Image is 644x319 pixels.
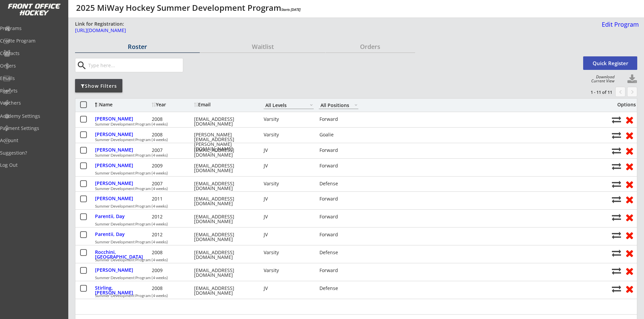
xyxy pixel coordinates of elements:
[612,213,621,222] button: Move player
[152,214,192,219] div: 2012
[623,145,636,156] button: Remove from roster (no refund)
[612,131,621,140] button: Move player
[627,87,637,97] button: keyboard_arrow_right
[95,187,608,191] div: Summer Development Program (4 weeks)
[194,181,255,191] div: [EMAIL_ADDRESS][DOMAIN_NAME]
[319,214,359,219] div: Forward
[281,7,301,12] em: Starts [DATE]
[319,117,359,122] div: Forward
[194,286,255,295] div: [EMAIL_ADDRESS][DOMAIN_NAME]
[623,284,636,294] button: Remove from roster (no refund)
[194,132,255,151] div: [PERSON_NAME][EMAIL_ADDRESS][PERSON_NAME][DOMAIN_NAME]
[194,214,255,224] div: [EMAIL_ADDRESS][DOMAIN_NAME]
[200,44,325,50] div: Waitlist
[75,83,122,89] div: Show Filters
[623,161,636,171] button: Remove from roster (no refund)
[95,171,608,175] div: Summer Development Program (4 weeks)
[612,231,621,240] button: Move player
[152,163,192,168] div: 2009
[612,195,621,204] button: Move player
[623,179,636,189] button: Remove from roster (no refund)
[87,58,183,72] input: Type here...
[152,181,192,186] div: 2007
[612,180,621,189] button: Move player
[264,286,314,291] div: JV
[95,116,150,121] div: [PERSON_NAME]
[319,286,359,291] div: Defense
[95,181,150,186] div: [PERSON_NAME]
[194,148,255,157] div: [EMAIL_ADDRESS][DOMAIN_NAME]
[319,163,359,168] div: Forward
[623,194,636,205] button: Remove from roster (no refund)
[264,232,314,237] div: JV
[194,268,255,277] div: [EMAIL_ADDRESS][DOMAIN_NAME]
[152,232,192,237] div: 2012
[264,214,314,219] div: JV
[152,148,192,153] div: 2007
[319,148,359,153] div: Forward
[623,130,636,140] button: Remove from roster (no refund)
[264,196,314,201] div: JV
[95,138,608,142] div: Summer Development Program (4 weeks)
[95,102,150,107] div: Name
[264,132,314,137] div: Varsity
[194,250,255,260] div: [EMAIL_ADDRESS][DOMAIN_NAME]
[95,153,608,157] div: Summer Development Program (4 weeks)
[264,250,314,255] div: Varsity
[326,44,415,50] div: Orders
[95,294,608,298] div: Summer Development Program (4 weeks)
[612,162,621,171] button: Move player
[95,268,150,272] div: [PERSON_NAME]
[95,222,608,226] div: Summer Development Program (4 weeks)
[588,75,615,83] div: Download Current View
[264,163,314,168] div: JV
[76,60,87,71] button: search
[599,21,639,33] a: Edit Program
[264,181,314,186] div: Varsity
[623,114,636,125] button: Remove from roster (no refund)
[319,196,359,201] div: Forward
[95,286,150,295] div: Stirling, [PERSON_NAME]
[627,74,637,84] button: Click to download full roster. Your browser settings may try to block it, check your security set...
[599,21,639,27] div: Edit Program
[95,122,608,126] div: Summer Development Program (4 weeks)
[264,117,314,122] div: Varsity
[152,117,192,122] div: 2008
[623,230,636,240] button: Remove from roster (no refund)
[194,117,255,126] div: [EMAIL_ADDRESS][DOMAIN_NAME]
[319,232,359,237] div: Forward
[152,250,192,255] div: 2008
[152,102,192,107] div: Year
[194,102,255,107] div: Email
[95,132,150,137] div: [PERSON_NAME]
[95,214,150,219] div: Parentii, Day
[194,196,255,206] div: [EMAIL_ADDRESS][DOMAIN_NAME]
[95,240,608,244] div: Summer Development Program (4 weeks)
[615,87,625,97] button: chevron_left
[319,268,359,273] div: Forward
[95,250,150,259] div: Rocchini, [GEOGRAPHIC_DATA]
[623,248,636,258] button: Remove from roster (no refund)
[264,268,314,273] div: Varsity
[264,148,314,153] div: JV
[152,286,192,291] div: 2008
[612,266,621,275] button: Move player
[75,28,416,33] div: [URL][DOMAIN_NAME]
[319,132,359,137] div: Goalie
[95,232,150,237] div: Parentii, Day
[95,204,608,208] div: Summer Development Program (4 weeks)
[612,115,621,124] button: Move player
[75,44,200,50] div: Roster
[612,248,621,258] button: Move player
[623,266,636,276] button: Remove from roster (no refund)
[95,276,608,280] div: Summer Development Program (4 weeks)
[95,258,608,262] div: Summer Development Program (4 weeks)
[75,21,125,27] div: Link for Registration:
[95,196,150,201] div: [PERSON_NAME]
[577,89,612,95] div: 1 - 11 of 11
[612,102,636,107] div: Options
[612,284,621,293] button: Move player
[612,146,621,155] button: Move player
[75,28,416,36] a: [URL][DOMAIN_NAME]
[194,163,255,173] div: [EMAIL_ADDRESS][DOMAIN_NAME]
